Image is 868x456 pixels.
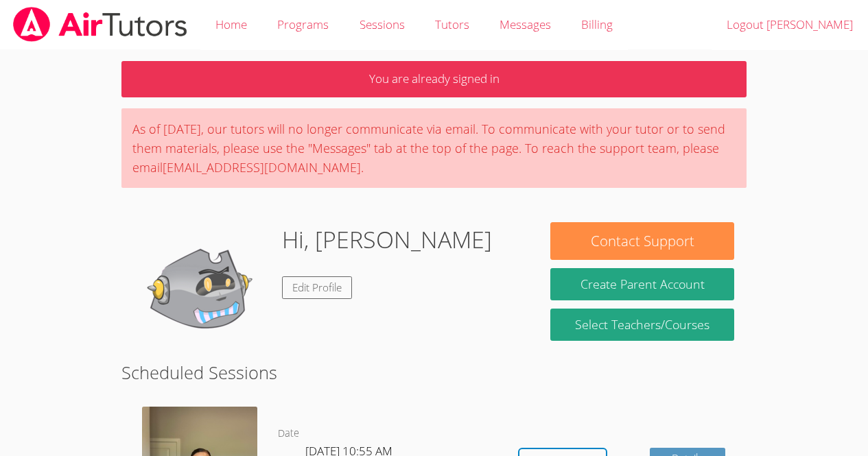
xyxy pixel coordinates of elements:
[550,222,734,260] button: Contact Support
[134,222,271,359] img: default.png
[121,61,747,97] p: You are already signed in
[282,276,352,299] a: Edit Profile
[121,108,747,188] div: As of [DATE], our tutors will no longer communicate via email. To communicate with your tutor or ...
[278,425,299,442] dt: Date
[121,359,747,385] h2: Scheduled Sessions
[550,309,734,341] a: Select Teachers/Courses
[500,16,551,32] span: Messages
[550,268,734,300] button: Create Parent Account
[282,222,492,257] h1: Hi, [PERSON_NAME]
[12,7,189,42] img: airtutors_banner-c4298cdbf04f3fff15de1276eac7730deb9818008684d7c2e4769d2f7ddbe033.png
